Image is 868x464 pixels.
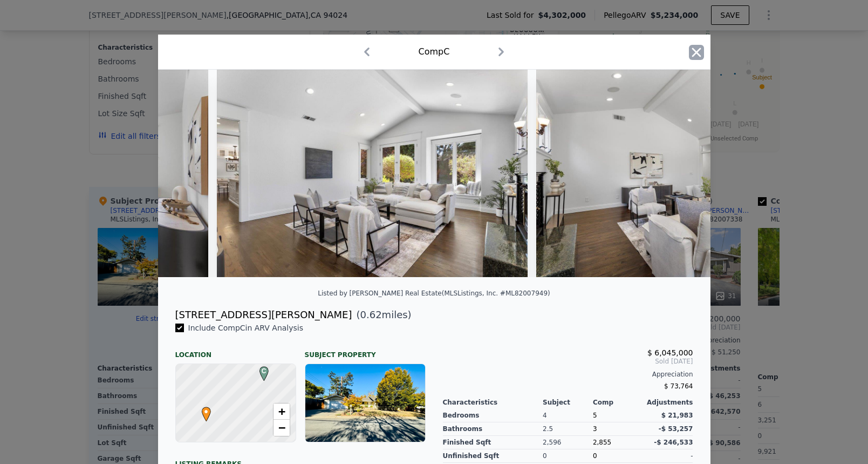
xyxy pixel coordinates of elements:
img: Property Img [536,70,847,277]
span: + [278,405,285,418]
span: $ 21,983 [661,412,693,419]
span: 0 [593,452,597,460]
span: 0.62 [360,309,382,320]
div: 3 [593,422,643,436]
div: Finished Sqft [443,436,543,449]
div: [STREET_ADDRESS][PERSON_NAME] [175,307,352,322]
span: -$ 246,533 [654,439,693,446]
div: Location [175,342,296,359]
span: − [278,421,285,434]
div: 0 [543,449,593,463]
div: Comp C [419,45,450,58]
div: Comp [593,398,643,407]
span: $ 6,045,000 [647,348,693,357]
div: C [257,366,263,373]
span: Include Comp C in ARV Analysis [184,324,308,332]
div: 2.5 [543,422,593,436]
div: 2,596 [543,436,593,449]
span: $ 73,764 [664,382,693,390]
div: Appreciation [443,370,693,379]
div: 4 [543,409,593,422]
span: C [257,366,271,376]
span: ( miles) [352,307,412,322]
div: Unfinished Sqft [443,449,543,463]
div: Adjustments [643,398,693,407]
img: Property Img [217,70,528,277]
span: • [199,404,214,420]
div: Bedrooms [443,409,543,422]
div: Subject Property [305,342,426,359]
a: Zoom in [274,404,290,420]
span: Sold [DATE] [443,357,693,366]
span: 5 [593,412,597,419]
div: - [643,449,693,463]
span: 2,855 [593,439,611,446]
div: Characteristics [443,398,543,407]
span: -$ 53,257 [659,425,693,433]
div: Bathrooms [443,422,543,436]
div: Listed by [PERSON_NAME] Real Estate (MLSListings, Inc. #ML82007949) [318,290,550,297]
a: Zoom out [274,420,290,436]
div: • [199,407,206,413]
div: Subject [543,398,593,407]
